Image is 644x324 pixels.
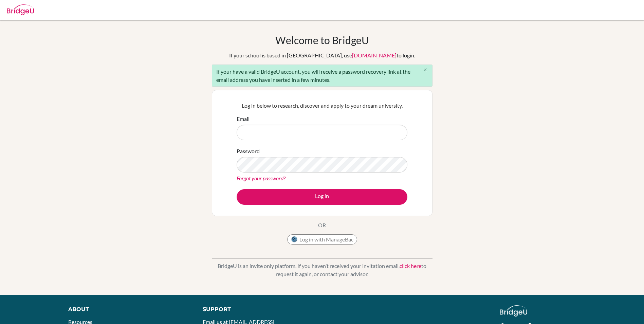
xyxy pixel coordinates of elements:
label: Email [237,115,250,123]
div: About [68,305,187,313]
p: OR [318,221,326,229]
button: Close [419,65,432,75]
img: logo_white@2x-f4f0deed5e89b7ecb1c2cc34c3e3d731f90f0f143d5ea2071677605dd97b5244.png [500,305,527,317]
p: BridgeU is an invite only platform. If you haven’t received your invitation email, to request it ... [212,262,433,278]
i: close [423,67,428,72]
a: Forgot your password? [237,175,286,181]
a: [DOMAIN_NAME] [352,52,397,58]
div: If your have a valid BridgeU account, you will receive a password recovery link at the email addr... [212,65,433,87]
div: If your school is based in [GEOGRAPHIC_DATA], use to login. [229,51,415,59]
a: click here [400,263,421,269]
img: Bridge-U [7,4,34,15]
button: Log in [237,189,407,205]
button: Log in with ManageBac [287,234,357,245]
label: Password [237,147,260,155]
div: Support [203,305,314,313]
p: Log in below to research, discover and apply to your dream university. [237,102,407,110]
h1: Welcome to BridgeU [275,34,369,46]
